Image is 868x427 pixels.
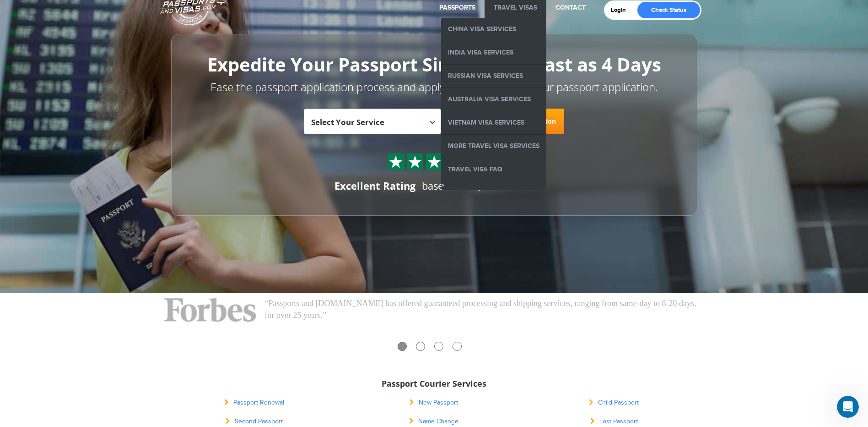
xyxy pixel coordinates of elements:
[494,4,537,11] a: Travel Visas
[224,399,284,406] a: Passport Renewal
[589,399,639,406] a: Child Passport
[555,4,586,11] a: Contact
[192,55,677,75] h1: Expedite Your Passport Simply in as Fast as 4 Days
[265,298,704,321] p: “Passports and [DOMAIN_NAME] has offered guaranteed processing and shipping services, ranging fro...
[441,41,546,64] a: India Visa Services
[410,399,458,406] a: New Passport
[422,179,464,192] span: based on
[837,396,859,418] iframe: Intercom live chat
[311,117,384,127] span: Select Your Service
[409,418,458,425] a: Name Change
[427,155,441,169] img: Sprite St
[334,179,415,193] div: Excellent Rating
[226,418,283,425] a: Second Passport
[408,155,422,169] img: Sprite St
[311,112,431,138] span: Select Your Service
[611,6,632,14] a: Login
[441,18,546,41] a: China Visa Services
[171,379,697,389] h3: Passport Courier Services
[441,158,546,181] a: Travel Visa FAQ
[441,65,546,88] a: Russian Visa Services
[637,2,700,18] a: Check Status
[441,135,546,158] a: More Travel Visa Services
[441,18,546,190] ul: >
[164,298,256,322] img: Forbes
[439,4,475,11] a: Passports
[441,88,546,111] a: Australia Visa Services
[441,111,546,134] a: Vietnam Visa Services
[590,418,638,425] a: Lost Passport
[192,79,677,95] p: Ease the passport application process and apply now to speed up your passport application.
[304,109,441,134] span: Select Your Service
[389,155,403,169] img: Sprite St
